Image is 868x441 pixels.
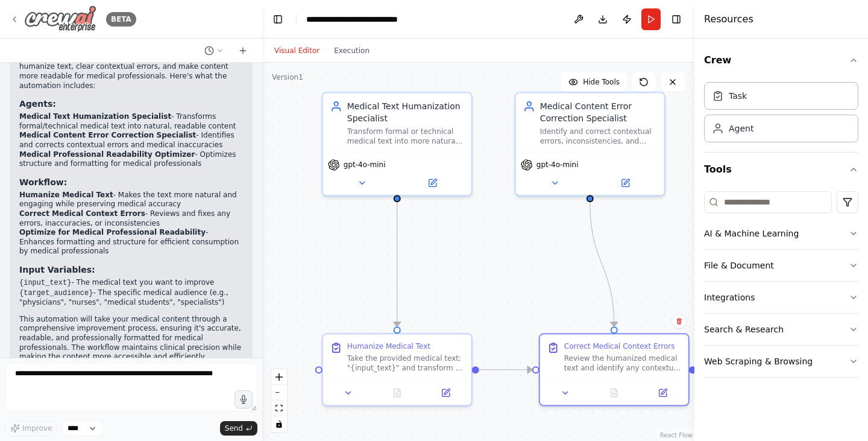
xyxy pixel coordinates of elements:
[19,131,243,150] li: - Identifies and corrects contextual errors and medical inaccuracies
[539,333,690,406] div: Correct Medical Context ErrorsReview the humanized medical text and identify any contextual error...
[425,385,467,400] button: Open in side panel
[327,43,377,58] button: Execution
[564,354,681,373] div: Review the humanized medical text and identify any contextual errors, medical inaccuracies, termi...
[22,424,52,433] span: Improve
[371,385,423,400] button: No output available
[19,209,243,228] li: - Reviews and fixes any errors, inaccuracies, or inconsistencies
[19,315,243,372] p: This automation will take your medical content through a comprehensive improvement process, ensur...
[19,265,95,274] strong: Input Variables:
[19,191,243,209] li: - Makes the text more natural and engaging while preserving medical accuracy
[225,424,243,433] span: Send
[19,150,195,159] strong: Medical Professional Readability Optimizer
[19,191,113,199] strong: Humanize Medical Text
[19,289,93,297] code: {target_audience}
[704,12,753,27] h4: Resources
[271,416,287,432] button: toggle interactivity
[5,420,57,436] button: Improve
[347,354,464,373] div: Take the provided medical text: "{input_text}" and transform it into more natural, human-readable...
[704,43,858,77] button: Crew
[588,385,640,400] button: No output available
[729,90,747,102] div: Task
[220,421,257,436] button: Send
[233,43,253,58] button: Start a new chat
[19,177,67,187] strong: Workflow:
[704,314,858,345] button: Search & Research
[391,202,403,326] g: Edge from c7960368-10fe-4de3-8818-8b778dd5f869 to 7611de66-18f5-49dd-b522-7d665d43c203
[398,176,467,190] button: Open in side panel
[536,160,579,170] span: gpt-4o-mini
[19,278,243,288] li: - The medical text you want to improve
[19,99,56,109] strong: Agents:
[704,218,858,249] button: AI & Machine Learning
[271,369,287,432] div: React Flow controls
[704,282,858,313] button: Integrations
[704,186,858,387] div: Tools
[515,92,665,196] div: Medical Content Error Correction SpecialistIdentify and correct contextual errors, inconsistencie...
[704,153,858,186] button: Tools
[591,176,659,190] button: Open in side panel
[106,12,136,27] div: BETA
[19,209,145,218] strong: Correct Medical Context Errors
[234,390,253,408] button: Click to speak your automation idea
[729,122,753,135] div: Agent
[19,150,243,169] li: - Optimizes structure and formatting for medical professionals
[584,202,620,326] g: Edge from b0583f83-caf2-4a2b-aeb6-9363ac99a60d to f9f4f75a-2bbc-419f-a490-782e7cc83847
[19,112,243,131] li: - Transforms formal/technical medical text into natural, readable content
[540,100,657,124] div: Medical Content Error Correction Specialist
[306,13,430,25] nav: breadcrumb
[19,53,243,90] p: I've successfully created an automation that will help you humanize text, clear contextual errors...
[347,341,430,351] div: Humanize Medical Text
[322,333,473,406] div: Humanize Medical TextTake the provided medical text: "{input_text}" and transform it into more na...
[322,92,473,196] div: Medical Text Humanization SpecialistTransform formal or technical medical text into more natural,...
[347,100,464,124] div: Medical Text Humanization Specialist
[24,5,96,33] img: Logo
[271,385,287,401] button: zoom out
[540,127,657,146] div: Identify and correct contextual errors, inconsistencies, and inaccuracies in medical text while e...
[19,228,243,256] li: - Enhances formatting and structure for efficient consumption by medical professionals
[19,112,171,121] strong: Medical Text Humanization Specialist
[583,77,620,87] span: Hide Tools
[561,72,627,92] button: Hide Tools
[479,364,532,376] g: Edge from 7611de66-18f5-49dd-b522-7d665d43c203 to f9f4f75a-2bbc-419f-a490-782e7cc83847
[668,11,685,28] button: Hide right sidebar
[704,346,858,377] button: Web Scraping & Browsing
[271,369,287,385] button: zoom in
[19,288,243,308] li: - The specific medical audience (e.g., "physicians", "nurses", "medical students", "specialists")
[344,160,386,170] span: gpt-4o-mini
[200,43,228,58] button: Switch to previous chat
[671,313,687,329] button: Delete node
[660,432,693,439] a: React Flow attribution
[19,228,206,236] strong: Optimize for Medical Professional Readability
[704,250,858,281] button: File & Document
[267,43,327,58] button: Visual Editor
[347,127,464,146] div: Transform formal or technical medical text into more natural, human-readable content while mainta...
[19,131,196,139] strong: Medical Content Error Correction Specialist
[704,77,858,152] div: Crew
[272,72,303,82] div: Version 1
[269,11,286,28] button: Hide left sidebar
[564,341,675,351] div: Correct Medical Context Errors
[271,401,287,416] button: fit view
[19,279,71,287] code: {input_text}
[642,385,684,400] button: Open in side panel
